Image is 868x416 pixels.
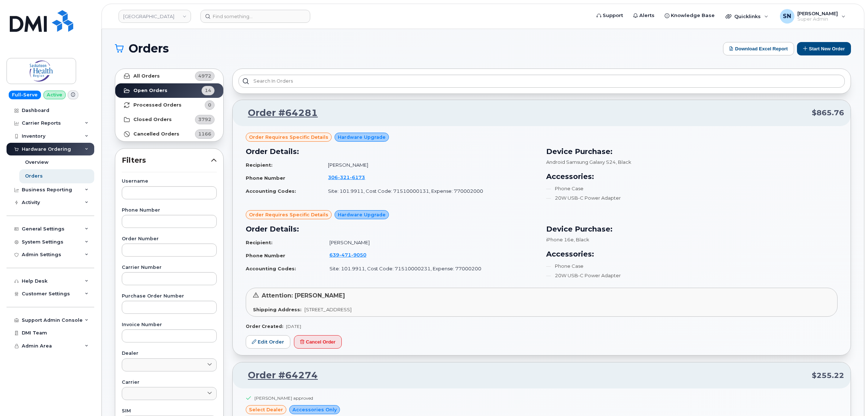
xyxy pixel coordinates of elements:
h3: Accessories: [546,171,838,182]
a: Cancelled Orders1166 [115,127,223,141]
span: [STREET_ADDRESS] [304,307,352,312]
li: Phone Case [546,185,838,192]
strong: Processed Orders [133,102,182,108]
span: Attention: [PERSON_NAME] [262,292,345,299]
span: Order requires Specific details [249,211,328,218]
span: Order requires Specific details [249,134,328,141]
span: 321 [338,174,350,180]
label: SIM [122,409,217,413]
strong: Accounting Codes: [246,188,296,194]
strong: Open Orders [133,88,167,93]
a: Processed Orders0 [115,98,223,112]
strong: All Orders [133,73,160,79]
strong: Cancelled Orders [133,131,179,137]
td: [PERSON_NAME] [321,159,537,171]
span: Accessories Only [292,406,337,413]
label: Carrier Number [122,265,217,270]
h3: Order Details: [246,224,537,234]
label: Phone Number [122,208,217,213]
span: 1166 [198,130,211,137]
label: Carrier [122,380,217,385]
button: Cancel Order [294,335,342,349]
a: Closed Orders3792 [115,112,223,127]
label: Order Number [122,237,217,241]
strong: Recipient: [246,240,273,245]
a: 6394719050 [329,252,375,258]
li: Phone Case [546,263,838,270]
button: Start New Order [797,42,851,55]
div: [PERSON_NAME] approved [254,395,313,401]
span: , Black [616,159,631,165]
a: Open Orders14 [115,83,223,98]
span: Hardware Upgrade [338,211,386,218]
h3: Device Purchase: [546,224,838,234]
label: Dealer [122,351,217,356]
span: 471 [339,252,351,258]
strong: Phone Number [246,253,285,258]
label: Purchase Order Number [122,294,217,299]
span: $255.22 [812,370,844,381]
span: 9050 [351,252,366,258]
span: 3792 [198,116,211,123]
label: Invoice Number [122,323,217,327]
span: 4972 [198,72,211,79]
span: Orders [129,43,169,54]
input: Search in orders [238,75,845,88]
strong: Closed Orders [133,117,172,122]
li: 20W USB-C Power Adapter [546,272,838,279]
span: select Dealer [249,406,283,413]
li: 20W USB-C Power Adapter [546,195,838,201]
span: 639 [329,252,366,258]
strong: Shipping Address: [253,307,302,312]
td: [PERSON_NAME] [323,236,537,249]
label: Username [122,179,217,184]
strong: Accounting Codes: [246,266,296,271]
strong: Phone Number [246,175,285,181]
span: Hardware Upgrade [338,134,386,141]
span: , Black [574,237,589,242]
a: Order #64274 [239,369,318,382]
h3: Device Purchase: [546,146,838,157]
strong: Order Created: [246,324,283,329]
span: $865.76 [812,108,844,118]
a: 3063216173 [328,174,374,180]
strong: Recipient: [246,162,273,168]
span: 6173 [350,174,365,180]
iframe: Messenger Launcher [836,384,863,411]
span: iPhone 16e [546,237,574,242]
span: 14 [205,87,211,94]
h3: Accessories: [546,249,838,259]
span: [DATE] [286,324,301,329]
a: Edit Order [246,335,290,349]
h3: Order Details: [246,146,537,157]
span: 0 [208,101,211,108]
span: Filters [122,155,211,166]
td: Site: 101.9911, Cost Code: 71510000231, Expense: 77000200 [323,262,537,275]
span: 306 [328,174,365,180]
span: Android Samsung Galaxy S24 [546,159,616,165]
td: Site: 101.9911, Cost Code: 71510000131, Expense: 770002000 [321,185,537,197]
button: Download Excel Report [723,42,794,55]
a: Order #64281 [239,107,318,120]
a: All Orders4972 [115,69,223,83]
